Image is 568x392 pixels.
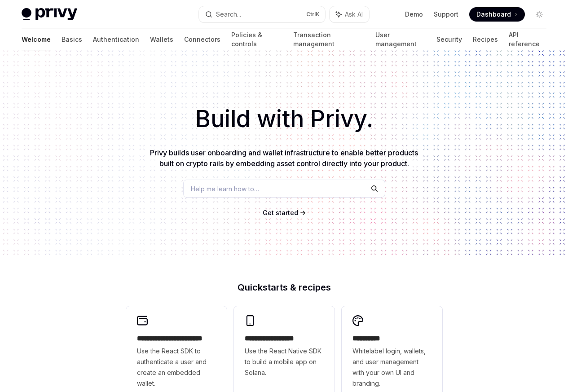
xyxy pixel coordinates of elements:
a: Demo [405,10,423,19]
a: Basics [62,29,82,50]
div: Search... [216,9,241,20]
span: Use the React Native SDK to build a mobile app on Solana. [245,346,324,378]
a: Policies & controls [231,29,282,50]
a: User management [375,29,426,50]
h1: Build with Privy. [14,101,554,137]
a: Recipes [473,29,498,50]
span: Get started [263,209,298,216]
button: Search...CtrlK [199,6,325,22]
a: Authentication [93,29,139,50]
a: Get started [263,208,298,217]
a: Wallets [150,29,173,50]
a: Transaction management [293,29,364,50]
a: Security [436,29,462,50]
a: Dashboard [469,7,525,22]
a: Support [434,10,458,19]
button: Toggle dark mode [532,7,546,22]
span: Ctrl K [306,11,320,18]
a: API reference [509,29,546,50]
span: Dashboard [476,10,511,19]
a: Connectors [184,29,220,50]
span: Use the React SDK to authenticate a user and create an embedded wallet. [137,346,216,389]
span: Whitelabel login, wallets, and user management with your own UI and branding. [352,346,432,389]
h2: Quickstarts & recipes [126,283,442,292]
span: Ask AI [345,10,363,19]
span: Help me learn how to… [191,184,259,194]
button: Ask AI [330,6,369,22]
a: Welcome [22,29,51,50]
span: Privy builds user onboarding and wallet infrastructure to enable better products built on crypto ... [150,148,418,168]
img: light logo [22,8,77,21]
